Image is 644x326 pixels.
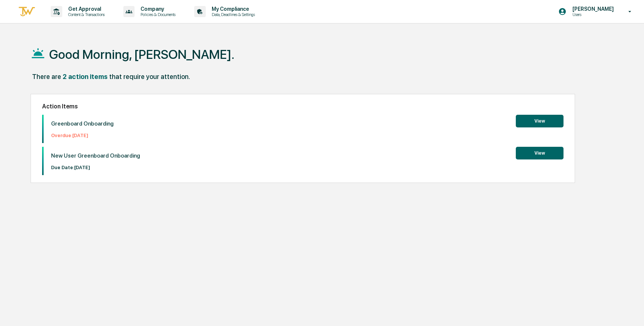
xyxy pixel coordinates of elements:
p: Overdue: [DATE] [51,133,114,138]
p: Due Date: [DATE] [51,165,140,170]
a: View [516,149,563,156]
a: View [516,117,563,124]
p: [PERSON_NAME] [566,6,618,12]
button: View [516,147,563,159]
h1: Good Morning, [PERSON_NAME]. [49,47,234,62]
p: Users [566,12,618,17]
h2: Action Items [42,103,564,110]
img: logo [18,6,36,18]
p: Data, Deadlines & Settings [206,12,259,17]
button: View [516,115,563,127]
p: New User Greenboard Onboarding [51,152,140,159]
div: that require your attention. [109,73,190,80]
p: Policies & Documents [135,12,179,17]
p: Greenboard Onboarding [51,120,114,127]
p: Content & Transactions [62,12,108,17]
div: There are [32,73,61,80]
p: My Compliance [206,6,259,12]
div: 2 action items [63,73,108,80]
p: Get Approval [62,6,108,12]
p: Company [135,6,179,12]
